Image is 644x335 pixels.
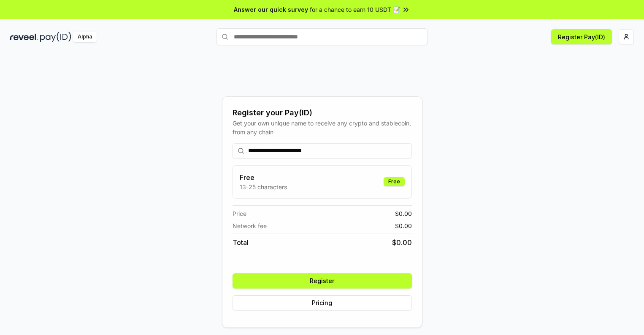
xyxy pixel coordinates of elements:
[233,107,412,119] div: Register your Pay(ID)
[40,32,71,42] img: pay_id
[234,5,308,14] span: Answer our quick survey
[392,237,412,248] span: $ 0.00
[551,29,612,44] button: Register Pay(ID)
[310,5,400,14] span: for a chance to earn 10 USDT 📝
[395,209,412,218] span: $ 0.00
[73,32,97,42] div: Alpha
[240,182,287,191] p: 13-25 characters
[233,273,412,289] button: Register
[233,237,249,248] span: Total
[240,172,287,182] h3: Free
[233,119,412,136] div: Get your own unique name to receive any crypto and stablecoin, from any chain
[233,295,412,310] button: Pricing
[10,32,38,42] img: reveel_dark
[384,177,405,186] div: Free
[233,221,267,230] span: Network fee
[395,221,412,230] span: $ 0.00
[233,209,246,218] span: Price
